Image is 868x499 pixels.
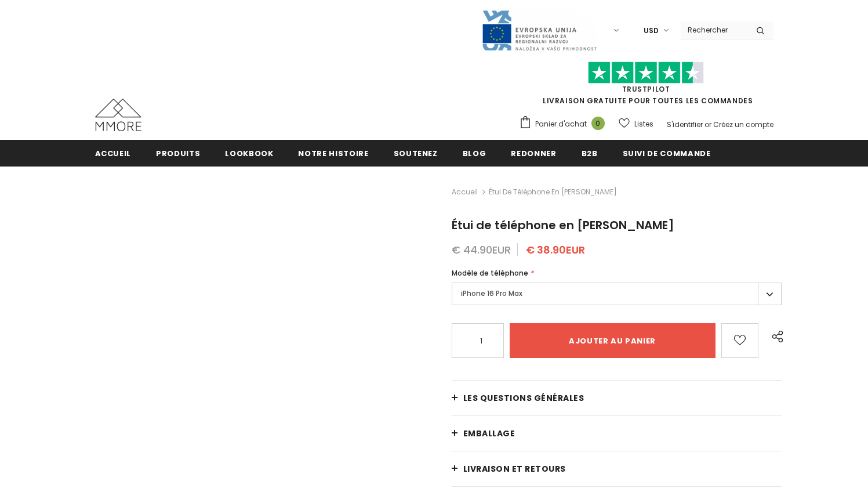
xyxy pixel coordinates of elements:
[463,140,486,166] a: Blog
[452,416,782,451] a: EMBALLAGE
[463,428,515,439] span: EMBALLAGE
[452,217,674,233] span: Étui de téléphone en [PERSON_NAME]
[591,117,605,130] span: 0
[623,148,711,159] span: Suivi de commande
[394,140,438,166] a: soutenez
[452,185,478,199] a: Accueil
[622,84,670,94] a: TrustPilot
[623,140,711,166] a: Suivi de commande
[452,283,782,305] label: iPhone 16 Pro Max
[588,62,704,84] img: Faites confiance aux étoiles pilotes
[481,9,597,52] img: Javni Razpis
[463,392,584,404] span: Les questions générales
[225,140,273,166] a: Lookbook
[713,120,773,129] a: Créez un compte
[452,268,528,278] span: Modèle de téléphone
[582,148,598,159] span: B2B
[535,118,587,130] span: Panier d'achat
[511,148,556,159] span: Redonner
[510,323,716,358] input: Ajouter au panier
[704,120,711,129] span: or
[481,25,597,35] a: Javni Razpis
[156,148,200,159] span: Produits
[452,243,511,257] span: € 44.90EUR
[634,118,653,130] span: Listes
[619,114,653,134] a: Listes
[298,140,368,166] a: Notre histoire
[667,120,703,129] a: S'identifier
[463,148,486,159] span: Blog
[582,140,598,166] a: B2B
[452,451,782,486] a: Livraison et retours
[644,25,659,37] span: USD
[298,148,368,159] span: Notre histoire
[95,99,141,131] img: Cas MMORE
[156,140,200,166] a: Produits
[519,115,611,133] a: Panier d'achat 0
[394,148,438,159] span: soutenez
[95,148,132,159] span: Accueil
[489,185,617,199] span: Étui de téléphone en [PERSON_NAME]
[526,243,585,257] span: € 38.90EUR
[95,140,132,166] a: Accueil
[452,381,782,415] a: Les questions générales
[681,21,747,38] input: Search Site
[463,463,566,475] span: Livraison et retours
[519,67,773,106] span: LIVRAISON GRATUITE POUR TOUTES LES COMMANDES
[225,148,273,159] span: Lookbook
[511,140,556,166] a: Redonner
